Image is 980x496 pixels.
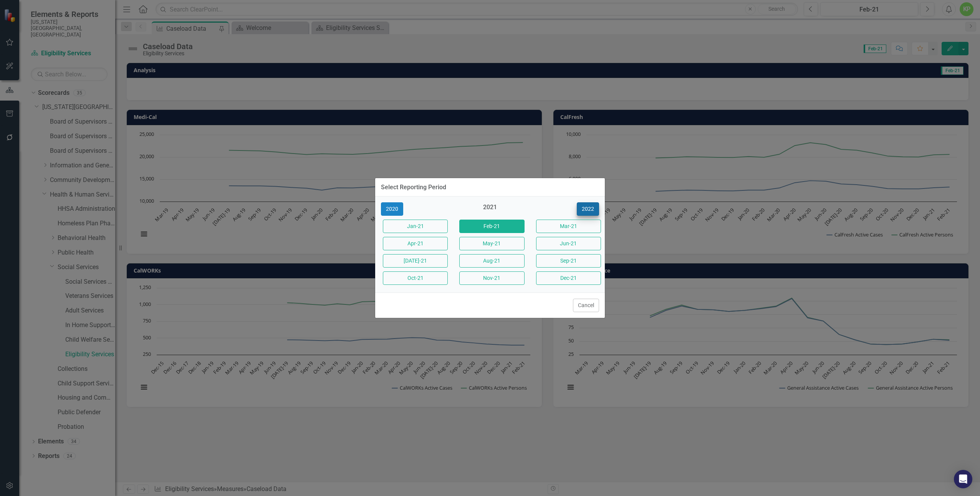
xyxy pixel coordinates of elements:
[536,220,601,233] button: Mar-21
[383,271,448,285] button: Oct-21
[459,220,524,233] button: Feb-21
[381,202,403,216] button: 2020
[459,254,524,268] button: Aug-21
[457,203,522,216] div: 2021
[536,271,601,285] button: Dec-21
[383,220,448,233] button: Jan-21
[536,237,601,250] button: Jun-21
[381,184,446,191] div: Select Reporting Period
[459,271,524,285] button: Nov-21
[383,237,448,250] button: Apr-21
[459,237,524,250] button: May-21
[954,470,972,488] div: Open Intercom Messenger
[383,254,448,268] button: [DATE]-21
[577,202,599,216] button: 2022
[573,299,599,312] button: Cancel
[536,254,601,268] button: Sep-21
